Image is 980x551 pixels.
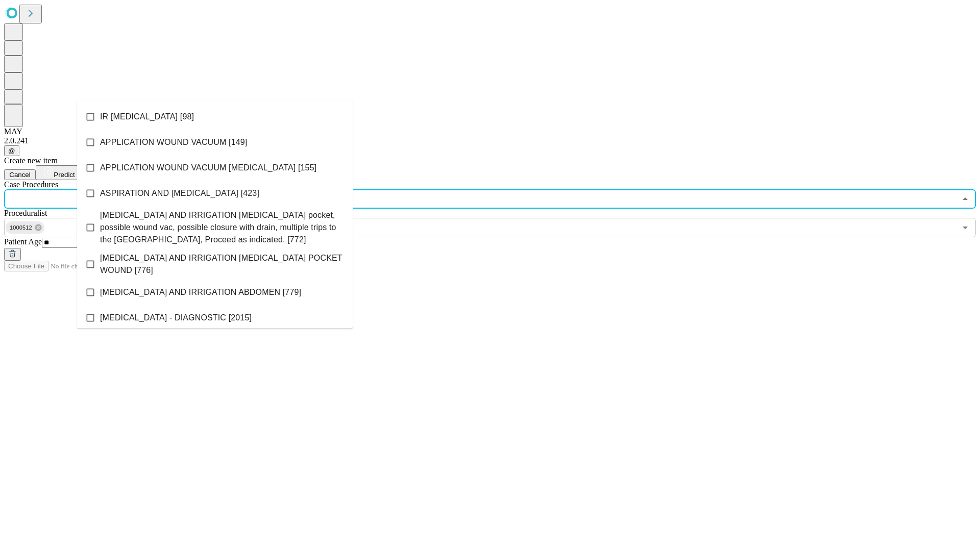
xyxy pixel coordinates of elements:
span: [MEDICAL_DATA] AND IRRIGATION [MEDICAL_DATA] POCKET WOUND [776] [100,252,345,277]
span: IR [MEDICAL_DATA] [98] [100,111,194,123]
span: APPLICATION WOUND VACUUM [MEDICAL_DATA] [155] [100,162,316,174]
span: ASPIRATION AND [MEDICAL_DATA] [423] [100,187,259,199]
div: MAY [4,127,976,136]
span: @ [8,147,15,155]
span: Proceduralist [4,209,47,217]
button: @ [4,145,19,156]
div: 2.0.241 [4,136,976,145]
span: Create new item [4,156,58,165]
button: Predict [36,165,83,180]
span: [MEDICAL_DATA] - DIAGNOSTIC [2015] [100,312,252,324]
button: Cancel [4,169,36,180]
div: 1000512 [6,221,44,234]
span: [MEDICAL_DATA] AND IRRIGATION [MEDICAL_DATA] pocket, possible wound vac, possible closure with dr... [100,209,345,246]
span: Predict [54,171,75,179]
button: Open [958,220,972,235]
span: Patient Age [4,237,42,246]
span: APPLICATION WOUND VACUUM [149] [100,136,247,148]
span: Scheduled Procedure [4,180,58,189]
button: Close [958,192,972,206]
span: 1000512 [6,222,36,234]
span: [MEDICAL_DATA] AND IRRIGATION ABDOMEN [779] [100,286,301,298]
span: Cancel [9,171,31,179]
